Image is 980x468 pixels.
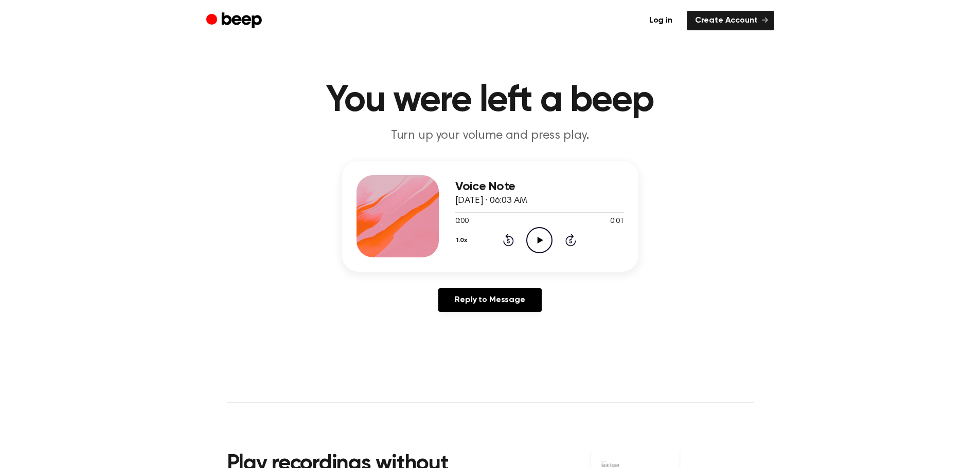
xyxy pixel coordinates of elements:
p: Turn up your volume and press play. [293,127,688,144]
button: 1.0x [455,232,471,249]
span: 0:01 [610,216,623,227]
h3: Voice Note [455,180,624,194]
h1: You were left a beep [227,82,754,119]
a: Log in [641,11,681,30]
a: Beep [206,11,264,31]
a: Create Account [687,11,774,30]
span: [DATE] · 06:03 AM [455,196,527,205]
span: 0:00 [455,216,469,227]
a: Reply to Message [438,288,541,312]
